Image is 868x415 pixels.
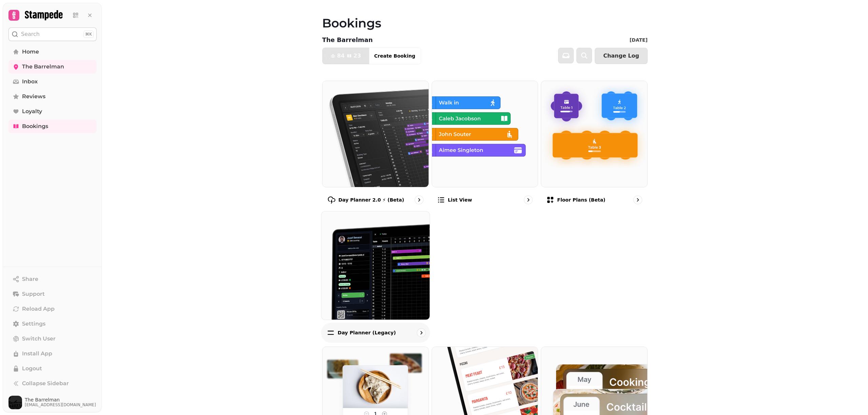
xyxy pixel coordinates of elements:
[322,81,429,187] img: Day Planner 2.0 ⚡ (Beta)
[8,362,97,375] button: Logout
[22,122,48,130] span: Bookings
[22,305,55,313] span: Reload App
[448,196,472,203] p: List view
[8,347,97,360] button: Install App
[8,396,22,409] img: User avatar
[416,196,422,203] svg: go to
[22,78,38,86] span: Inbox
[541,81,647,187] img: Floor Plans (beta)
[22,63,64,71] span: The Barrelman
[8,317,97,331] a: Settings
[22,350,52,358] span: Install App
[22,290,45,298] span: Support
[22,48,39,56] span: Home
[321,211,430,343] a: Day planner (legacy)Day planner (legacy)
[353,53,361,59] span: 23
[338,196,404,203] p: Day Planner 2.0 ⚡ (Beta)
[22,335,56,343] span: Switch User
[595,48,648,64] button: Change Log
[603,53,639,59] span: Change Log
[432,81,538,210] a: List viewList view
[8,105,97,118] a: Loyalty
[22,320,45,328] span: Settings
[322,48,369,64] button: 8423
[630,37,648,43] p: [DATE]
[8,75,97,88] a: Inbox
[8,45,97,59] a: Home
[8,332,97,346] button: Switch User
[25,402,96,408] span: [EMAIL_ADDRESS][DOMAIN_NAME]
[8,377,97,390] button: Collapse Sidebar
[8,272,97,286] button: Share
[83,30,94,38] div: ⌘K
[8,287,97,301] button: Support
[322,81,429,210] a: Day Planner 2.0 ⚡ (Beta)Day Planner 2.0 ⚡ (Beta)
[418,329,425,336] svg: go to
[541,81,648,210] a: Floor Plans (beta)Floor Plans (beta)
[25,397,96,402] span: The Barrelman
[634,196,641,203] svg: go to
[8,90,97,103] a: Reviews
[316,206,435,325] img: Day planner (legacy)
[322,35,373,45] p: The Barrelman
[374,54,415,58] span: Create Booking
[369,48,421,64] button: Create Booking
[8,302,97,316] button: Reload App
[22,107,42,116] span: Loyalty
[22,379,69,388] span: Collapse Sidebar
[22,275,38,283] span: Share
[8,60,97,74] a: The Barrelman
[432,81,538,187] img: List view
[338,329,396,336] p: Day planner (legacy)
[8,396,97,409] button: User avatarThe Barrelman[EMAIL_ADDRESS][DOMAIN_NAME]
[525,196,532,203] svg: go to
[557,196,605,203] p: Floor Plans (beta)
[22,92,45,101] span: Reviews
[21,30,40,38] p: Search
[8,27,97,41] button: Search⌘K
[22,365,42,373] span: Logout
[337,53,344,59] span: 84
[8,120,97,133] a: Bookings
